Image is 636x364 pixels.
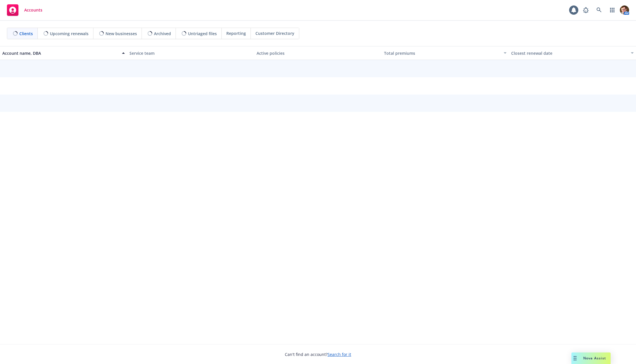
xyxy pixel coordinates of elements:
[511,50,627,56] div: Closest renewal date
[188,31,217,37] span: Untriaged files
[328,352,351,357] a: Search for it
[509,46,636,60] button: Closest renewal date
[5,2,45,18] a: Accounts
[257,50,379,56] div: Active policies
[50,31,89,37] span: Upcoming renewals
[571,352,579,364] div: Drag to move
[127,46,254,60] button: Service team
[593,4,605,16] a: Search
[384,50,500,56] div: Total premiums
[254,46,381,60] button: Active policies
[382,46,509,60] button: Total premiums
[226,30,246,36] span: Reporting
[620,5,629,15] img: photo
[154,31,171,37] span: Archived
[571,352,611,364] button: Nova Assist
[255,30,294,36] span: Customer Directory
[607,4,618,16] a: Switch app
[19,31,33,37] span: Clients
[24,8,42,12] span: Accounts
[129,50,252,56] div: Service team
[580,4,592,16] a: Report a Bug
[285,351,351,357] span: Can't find an account?
[106,31,137,37] span: New businesses
[2,50,118,56] div: Account name, DBA
[583,356,606,361] span: Nova Assist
